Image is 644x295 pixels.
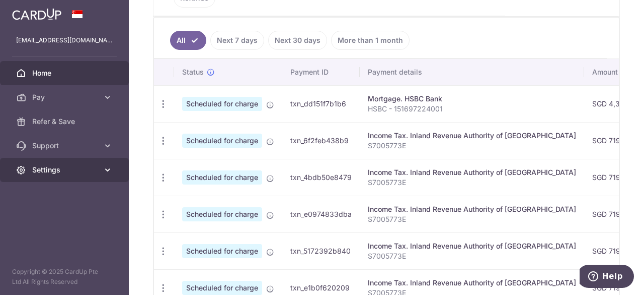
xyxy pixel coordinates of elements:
td: txn_dd151f7b1b6 [282,85,360,122]
td: txn_e0974833dba [282,196,360,232]
a: Next 7 days [210,31,264,50]
td: txn_4bdb50e8479 [282,159,360,196]
p: HSBC - 151697224001 [368,104,576,114]
span: Pay [32,92,99,102]
a: Next 30 days [268,31,327,50]
div: Income Tax. Inland Revenue Authority of [GEOGRAPHIC_DATA] [368,204,576,214]
span: Scheduled for charge [182,281,262,295]
p: S7005773E [368,141,576,151]
div: Mortgage. HSBC Bank [368,94,576,104]
span: Scheduled for charge [182,170,262,185]
p: S7005773E [368,214,576,224]
span: Scheduled for charge [182,207,262,221]
span: Home [32,68,99,78]
a: More than 1 month [331,31,410,50]
p: S7005773E [368,251,576,261]
span: Settings [32,165,99,175]
span: Scheduled for charge [182,244,262,258]
div: Income Tax. Inland Revenue Authority of [GEOGRAPHIC_DATA] [368,167,576,178]
span: Status [182,67,204,77]
td: txn_6f2feb438b9 [282,122,360,159]
td: txn_5172392b840 [282,232,360,269]
span: Support [32,141,99,151]
div: Income Tax. Inland Revenue Authority of [GEOGRAPHIC_DATA] [368,241,576,251]
span: Scheduled for charge [182,97,262,111]
p: [EMAIL_ADDRESS][DOMAIN_NAME] [16,35,113,45]
span: Scheduled for charge [182,134,262,148]
span: Refer & Save [32,116,99,127]
div: Income Tax. Inland Revenue Authority of [GEOGRAPHIC_DATA] [368,278,576,288]
p: S7005773E [368,178,576,188]
div: Income Tax. Inland Revenue Authority of [GEOGRAPHIC_DATA] [368,131,576,141]
th: Payment ID [282,59,360,85]
iframe: Opens a widget where you can find more information [580,265,634,290]
a: All [170,31,206,50]
img: CardUp [12,8,61,20]
th: Payment details [360,59,584,85]
span: Amount [592,67,618,77]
